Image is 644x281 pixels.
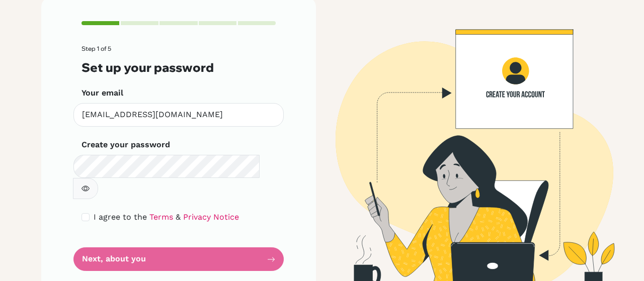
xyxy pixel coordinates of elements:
[82,45,111,52] span: Step 1 of 5
[73,103,284,127] input: Insert your email*
[176,212,181,222] span: &
[82,87,123,99] label: Your email
[82,139,170,151] label: Create your password
[94,212,147,222] span: I agree to the
[149,212,173,222] a: Terms
[82,60,276,75] h3: Set up your password
[183,212,239,222] a: Privacy Notice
